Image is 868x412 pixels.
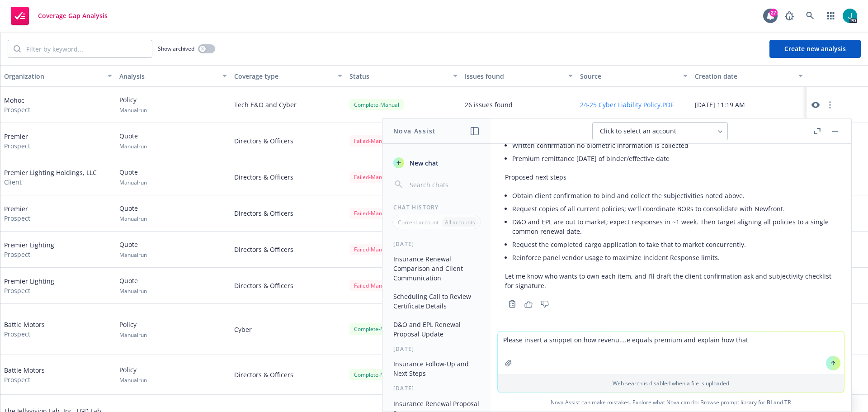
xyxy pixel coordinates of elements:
div: Premier [4,204,30,223]
div: Organization [4,71,102,81]
div: Premier Lighting [4,276,54,295]
a: Switch app [822,7,840,25]
span: Prospect [4,213,30,223]
div: Analysis [119,71,217,81]
span: Prospect [4,375,45,384]
span: Manual run [119,287,147,295]
div: Directors & Officers [231,232,346,268]
a: TR [784,398,791,406]
div: Failed - Manual [349,280,394,291]
div: Status [349,71,448,81]
div: [DATE] [382,384,491,392]
div: Policy [119,365,147,384]
a: Search [801,7,819,25]
div: Premier Lighting [4,240,54,259]
span: Show archived [158,45,194,52]
div: Failed - Manual [349,171,394,183]
span: Manual run [119,142,147,150]
span: Prospect [4,250,54,259]
img: photo [843,9,857,23]
div: Quote [119,240,147,259]
button: D&O and EPL Renewal Proposal Update [390,317,483,341]
button: New chat [390,155,483,171]
p: All accounts [445,218,475,226]
div: Policy [119,95,147,114]
span: Click to select an account [600,127,676,136]
button: Organization [0,65,116,87]
div: Quote [119,131,147,150]
li: Obtain client confirmation to bind and collect the subjectivities noted above. [512,189,837,202]
button: Insurance Renewal Comparison and Client Communication [390,251,483,285]
span: Manual run [119,251,147,259]
p: Proposed next steps [505,172,837,182]
button: Insurance Follow-Up and Next Steps [390,356,483,381]
button: Scheduling Call to Review Certificate Details [390,289,483,313]
button: Creation date [691,65,807,87]
div: Directors & Officers [231,123,346,159]
span: Nova Assist can make mistakes. Explore what Nova can do: Browse prompt library for and [494,393,848,412]
div: Directors & Officers [231,355,346,395]
input: Filter by keyword... [21,40,152,57]
span: Prospect [4,105,30,114]
div: Cyber [231,304,346,355]
a: BI [767,398,772,406]
h1: Nova Assist [393,126,436,136]
p: Web search is disabled when a file is uploaded [503,379,839,387]
li: Request copies of all current policies; we’ll coordinate BORs to consolidate with Newfront. [512,202,837,215]
div: Premier [4,132,30,151]
p: Let me know who wants to own each item, and I’ll draft the client confirmation ask and subjectivi... [505,271,837,290]
div: Quote [119,204,147,223]
li: Premium remittance [DATE] of binder/effective date [512,152,837,165]
div: Premier Lighting Holdings, LLC [4,168,97,187]
span: Manual run [119,376,147,384]
div: Complete - Manual [349,369,404,380]
div: [DATE] [382,345,491,353]
button: Analysis [116,65,231,87]
button: Status [346,65,461,87]
li: D&O and EPL are out to market; expect responses in ~1 week. Then target aligning all policies to ... [512,215,837,238]
span: Prospect [4,329,45,339]
button: Source [576,65,692,87]
div: Directors & Officers [231,159,346,195]
span: New chat [408,158,439,168]
div: Policy [119,320,147,339]
button: Thumbs down [538,298,552,310]
div: Directors & Officers [231,195,346,232]
a: Coverage Gap Analysis [7,3,111,28]
div: Failed - Manual [349,244,394,255]
div: Issues found [465,71,563,81]
button: Issues found [461,65,576,87]
span: Client [4,177,97,187]
span: Manual run [119,106,147,114]
div: Complete - Manual [349,323,404,335]
li: Written confirmation no biometric information is collected [512,139,837,152]
div: Coverage type [234,71,332,81]
div: Quote [119,167,147,186]
button: Click to select an account [592,122,728,140]
div: 26 issues found [465,100,513,109]
button: 24-25 Cyber Liability Policy.PDF [580,100,674,109]
div: Directors & Officers [231,268,346,304]
div: Battle Motors [4,365,45,384]
div: 27 [769,9,778,17]
button: Create new analysis [769,40,861,58]
div: [DATE] 11:19 AM [691,87,807,123]
div: Failed - Manual [349,208,394,219]
span: Manual run [119,331,147,339]
span: Coverage Gap Analysis [38,12,108,19]
div: Tech E&O and Cyber [231,87,346,123]
span: Prospect [4,286,54,295]
div: Battle Motors [4,320,45,339]
input: Search chats [408,178,480,191]
div: Quote [119,276,147,295]
a: Report a Bug [780,7,798,25]
li: Reinforce panel vendor usage to maximize Incident Response limits. [512,251,837,264]
div: Creation date [695,71,793,81]
div: Failed - Manual [349,135,394,147]
div: Source [580,71,678,81]
li: Request the completed cargo application to take that to market concurrently. [512,238,837,251]
button: Coverage type [231,65,346,87]
div: Chat History [382,204,491,211]
span: Manual run [119,215,147,223]
span: Manual run [119,179,147,186]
